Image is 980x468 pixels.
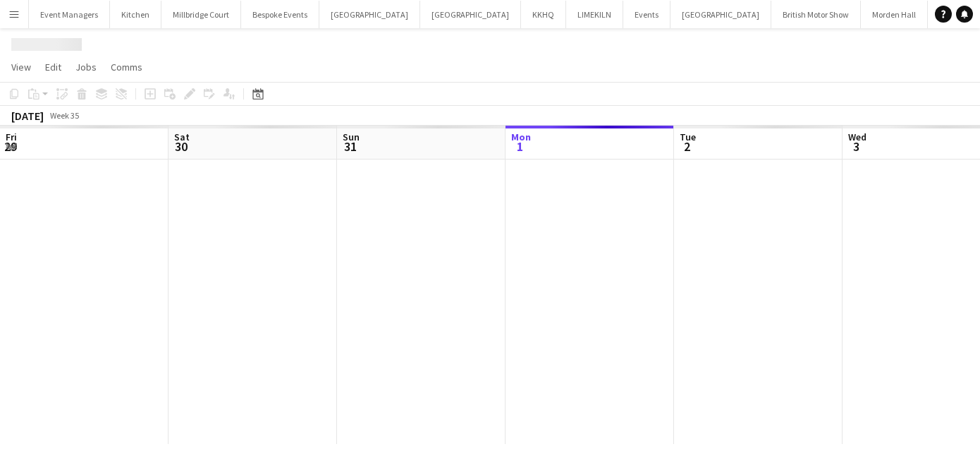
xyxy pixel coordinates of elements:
button: Millbridge Court [161,1,241,28]
span: Wed [848,131,866,143]
button: [GEOGRAPHIC_DATA] [420,1,521,28]
button: Event Managers [29,1,110,28]
span: 30 [172,138,190,155]
a: Comms [105,58,148,76]
button: Events [623,1,670,28]
span: Jobs [75,61,97,73]
span: View [11,61,31,73]
span: 1 [509,138,531,155]
button: LIMEKILN [566,1,623,28]
div: [DATE] [11,109,44,123]
span: 3 [846,138,866,155]
button: [GEOGRAPHIC_DATA] [319,1,420,28]
span: Comms [111,61,142,73]
span: Tue [680,131,696,143]
a: View [6,58,37,76]
span: Sat [174,131,190,143]
span: 2 [678,138,696,155]
button: Kitchen [110,1,161,28]
span: 29 [4,138,17,155]
a: Edit [39,58,67,76]
span: 31 [341,138,360,155]
span: Edit [45,61,61,73]
button: British Motor Show [771,1,861,28]
a: Jobs [70,58,102,76]
button: KKHQ [521,1,566,28]
span: Mon [511,131,531,143]
button: [GEOGRAPHIC_DATA] [670,1,771,28]
button: Morden Hall [861,1,928,28]
button: Bespoke Events [241,1,319,28]
span: Fri [6,131,17,143]
span: Week 35 [47,110,82,121]
span: Sun [343,131,360,143]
